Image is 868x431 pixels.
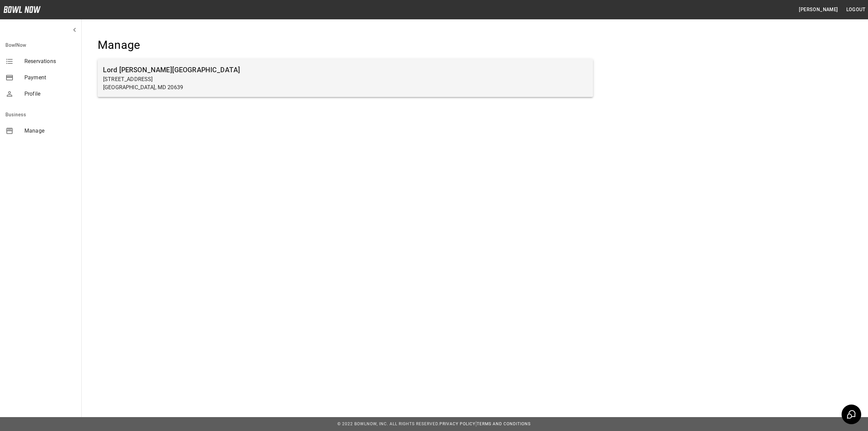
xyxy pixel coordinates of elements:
[103,64,588,75] h6: Lord [PERSON_NAME][GEOGRAPHIC_DATA]
[477,422,531,426] a: Terms and Conditions
[796,3,841,16] button: [PERSON_NAME]
[3,6,41,13] img: logo
[24,127,76,135] span: Manage
[337,422,439,426] span: © 2022 BowlNow, Inc. All Rights Reserved.
[844,3,868,16] button: Logout
[24,74,76,82] span: Payment
[439,422,475,426] a: Privacy Policy
[98,38,593,52] h4: Manage
[24,90,76,98] span: Profile
[103,83,588,92] p: [GEOGRAPHIC_DATA], MD 20639
[103,75,588,83] p: [STREET_ADDRESS]
[24,57,76,65] span: Reservations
